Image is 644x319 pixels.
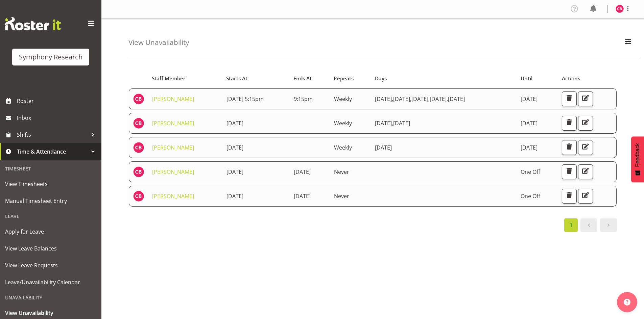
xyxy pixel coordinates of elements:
[294,168,311,176] span: [DATE]
[19,52,82,62] div: Symphony Research
[2,209,100,223] div: Leave
[562,164,577,179] button: Delete Unavailability
[521,119,538,127] span: [DATE]
[17,96,98,106] span: Roster
[226,75,247,82] span: Starts At
[578,189,593,204] button: Edit Unavailability
[334,168,349,176] span: Never
[334,144,352,151] span: Weekly
[410,95,411,103] span: ,
[392,119,393,127] span: ,
[2,192,100,209] a: Manual Timesheet Entry
[2,162,100,176] div: Timesheet
[128,38,189,46] h4: View Unavailability
[5,17,61,30] img: Rosterit website logo
[152,144,194,151] a: [PERSON_NAME]
[5,179,96,189] span: View Timesheets
[375,144,392,151] span: [DATE]
[562,189,577,204] button: Delete Unavailability
[428,95,430,103] span: ,
[334,119,352,127] span: Weekly
[635,143,641,167] span: Feedback
[152,75,186,82] span: Staff Member
[2,291,100,304] div: Unavailability
[624,299,630,305] img: help-xxl-2.png
[152,95,194,103] a: [PERSON_NAME]
[133,166,144,177] img: catherine-baxter9075.jpg
[2,274,100,291] a: Leave/Unavailability Calendar
[521,75,532,82] span: Until
[226,95,264,103] span: [DATE] 5:15pm
[430,95,448,103] span: [DATE]
[2,257,100,274] a: View Leave Requests
[293,75,312,82] span: Ends At
[133,94,144,104] img: catherine-baxter9075.jpg
[17,113,98,123] span: Inbox
[152,119,194,127] a: [PERSON_NAME]
[5,308,96,318] span: View Unavailability
[2,240,100,257] a: View Leave Balances
[5,243,96,254] span: View Leave Balances
[5,260,96,270] span: View Leave Requests
[621,35,635,50] button: Filter Employees
[393,95,411,103] span: [DATE]
[17,147,88,157] span: Time & Attendance
[393,119,410,127] span: [DATE]
[294,192,311,200] span: [DATE]
[578,116,593,131] button: Edit Unavailability
[392,95,393,103] span: ,
[2,223,100,240] a: Apply for Leave
[133,142,144,153] img: catherine-baxter9075.jpg
[133,191,144,202] img: catherine-baxter9075.jpg
[562,91,577,106] button: Delete Unavailability
[152,168,194,176] a: [PERSON_NAME]
[562,140,577,155] button: Delete Unavailability
[616,5,624,13] img: catherine-baxter9075.jpg
[578,140,593,155] button: Edit Unavailability
[447,95,448,103] span: ,
[562,75,580,82] span: Actions
[521,144,538,151] span: [DATE]
[5,227,96,237] span: Apply for Leave
[578,164,593,179] button: Edit Unavailability
[562,116,577,131] button: Delete Unavailability
[226,119,243,127] span: [DATE]
[375,119,393,127] span: [DATE]
[133,118,144,129] img: catherine-baxter9075.jpg
[334,75,354,82] span: Repeats
[448,95,465,103] span: [DATE]
[226,192,243,200] span: [DATE]
[2,176,100,192] a: View Timesheets
[375,75,387,82] span: Days
[226,168,243,176] span: [DATE]
[521,95,538,103] span: [DATE]
[5,196,96,206] span: Manual Timesheet Entry
[17,130,88,140] span: Shifts
[578,91,593,106] button: Edit Unavailability
[521,192,540,200] span: One Off
[5,277,96,287] span: Leave/Unavailability Calendar
[226,144,243,151] span: [DATE]
[334,192,349,200] span: Never
[521,168,540,176] span: One Off
[631,136,644,182] button: Feedback - Show survey
[294,95,313,103] span: 9:15pm
[152,192,194,200] a: [PERSON_NAME]
[375,95,393,103] span: [DATE]
[334,95,352,103] span: Weekly
[411,95,430,103] span: [DATE]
